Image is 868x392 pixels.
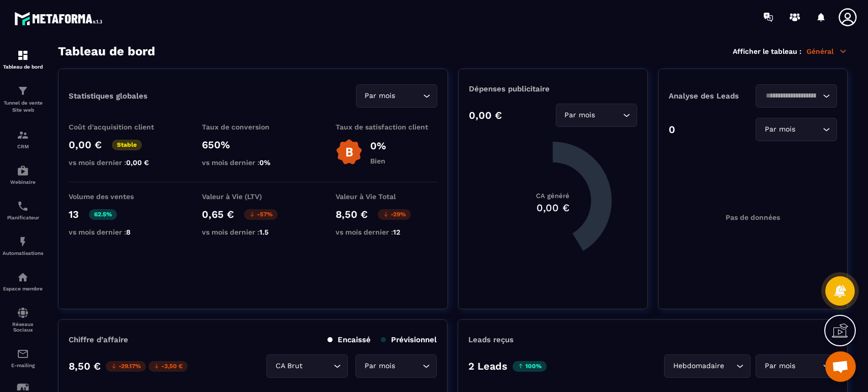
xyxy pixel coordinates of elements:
span: 12 [393,228,400,236]
p: Taux de satisfaction client [336,123,437,131]
p: Bien [370,157,386,165]
h3: Tableau de bord [58,44,155,58]
input: Search for option [397,361,420,372]
p: 650% [202,139,304,151]
p: Stable [112,140,142,150]
span: Par mois [762,124,797,135]
p: Valeur à Vie (LTV) [202,192,304,201]
span: 0,00 € [126,158,149,167]
p: vs mois dernier : [336,228,437,236]
span: Par mois [762,361,797,372]
img: automations [17,165,29,177]
p: Tableau de bord [3,64,43,70]
div: Search for option [266,354,348,378]
p: vs mois dernier : [69,228,170,236]
input: Search for option [305,361,331,372]
img: automations [17,236,29,248]
img: automations [17,271,29,283]
p: 100% [513,361,547,372]
p: 13 [69,208,79,220]
div: Search for option [756,354,837,378]
p: Volume des ventes [69,192,170,201]
p: Planificateur [3,215,43,220]
img: formation [17,85,29,97]
img: email [17,348,29,360]
p: Analyse des Leads [669,91,753,101]
p: 0% [370,140,386,152]
input: Search for option [762,90,820,102]
img: formation [17,129,29,141]
img: scheduler [17,200,29,212]
div: Search for option [356,84,437,108]
p: 0,65 € [202,208,234,220]
a: automationsautomationsAutomatisations [3,228,43,264]
a: emailemailE-mailing [3,340,43,376]
div: Search for option [756,118,837,141]
span: Par mois [562,110,597,121]
input: Search for option [797,361,820,372]
span: Par mois [363,90,398,102]
p: Coût d'acquisition client [69,123,170,131]
a: schedulerschedulerPlanificateur [3,192,43,228]
p: Leads reçus [468,335,514,344]
p: CRM [3,144,43,149]
a: formationformationTableau de bord [3,42,43,77]
p: Encaissé [327,335,371,344]
p: Général [806,47,848,56]
span: 1.5 [259,228,268,236]
div: Ouvrir le chat [825,351,856,382]
input: Search for option [597,110,620,121]
div: Search for option [756,84,837,108]
div: Search for option [355,354,437,378]
p: Automatisations [3,250,43,256]
p: Afficher le tableau : [733,47,801,55]
a: formationformationCRM [3,121,43,157]
span: Par mois [362,361,397,372]
p: 62.5% [89,209,117,220]
p: vs mois dernier : [69,158,170,167]
img: logo [14,9,106,28]
p: Chiffre d’affaire [69,335,128,344]
p: vs mois dernier : [202,228,304,236]
input: Search for option [726,361,734,372]
p: Taux de conversion [202,123,304,131]
p: Prévisionnel [381,335,437,344]
span: 0% [259,158,271,167]
p: -3,50 € [148,361,188,372]
p: 0,00 € [469,109,502,121]
p: Tunnel de vente Site web [3,100,43,114]
p: 0 [669,123,675,136]
img: b-badge-o.b3b20ee6.svg [336,139,363,166]
p: Dépenses publicitaire [469,84,637,93]
p: Pas de données [726,213,780,221]
img: social-network [17,307,29,319]
p: -57% [244,209,278,220]
img: formation [17,49,29,61]
input: Search for option [797,124,820,135]
p: -29% [378,209,411,220]
p: Valeur à Vie Total [336,192,437,201]
div: Search for option [556,104,637,127]
a: automationsautomationsWebinaire [3,157,43,192]
p: 0,00 € [69,139,102,151]
p: -29.17% [106,361,146,372]
span: 8 [126,228,131,236]
p: Espace membre [3,286,43,291]
p: 2 Leads [468,360,507,372]
p: 8,50 € [69,360,101,372]
p: Webinaire [3,179,43,185]
a: automationsautomationsEspace membre [3,264,43,299]
div: Search for option [664,354,751,378]
p: 8,50 € [336,208,368,220]
p: E-mailing [3,363,43,368]
input: Search for option [398,90,421,102]
p: vs mois dernier : [202,158,304,167]
a: formationformationTunnel de vente Site web [3,77,43,121]
p: Statistiques globales [69,91,147,101]
a: social-networksocial-networkRéseaux Sociaux [3,299,43,340]
span: CA Brut [273,361,305,372]
span: Hebdomadaire [671,361,726,372]
p: Réseaux Sociaux [3,321,43,333]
